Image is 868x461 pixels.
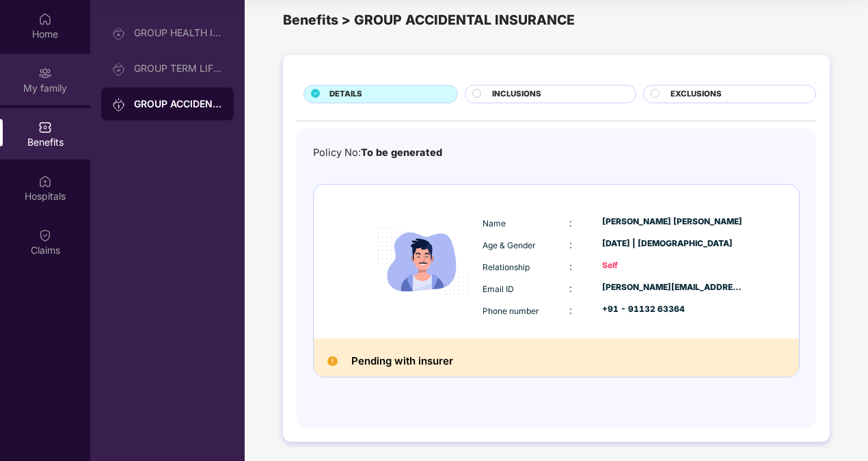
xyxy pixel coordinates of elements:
[134,97,223,111] div: GROUP ACCIDENTAL INSURANCE
[134,27,223,38] div: GROUP HEALTH INSURANCE
[492,88,541,101] span: INCLUSIONS
[134,63,223,74] div: GROUP TERM LIFE INSURANCE
[569,304,572,316] span: :
[313,145,442,161] div: Policy No:
[670,88,722,101] span: EXCLUSIONS
[327,356,338,367] img: Pending
[602,281,743,294] div: [PERSON_NAME][EMAIL_ADDRESS][PERSON_NAME][DOMAIN_NAME]
[112,62,126,76] img: svg+xml;base64,PHN2ZyB3aWR0aD0iMjAiIGhlaWdodD0iMjAiIHZpZXdCb3g9IjAgMCAyMCAyMCIgZmlsbD0ibm9uZSIgeG...
[38,120,52,134] img: svg+xml;base64,PHN2ZyBpZD0iQmVuZWZpdHMiIHhtbG5zPSJodHRwOi8vd3d3LnczLm9yZy8yMDAwL3N2ZyIgd2lkdGg9Ij...
[366,205,479,318] img: icon
[569,217,572,228] span: :
[602,215,743,228] div: [PERSON_NAME] [PERSON_NAME]
[38,12,52,26] img: svg+xml;base64,PHN2ZyBpZD0iSG9tZSIgeG1sbnM9Imh0dHA6Ly93d3cudzMub3JnLzIwMDAvc3ZnIiB3aWR0aD0iMjAiIG...
[602,259,743,272] div: Self
[329,88,362,101] span: DETAILS
[112,27,126,40] img: svg+xml;base64,PHN2ZyB3aWR0aD0iMjAiIGhlaWdodD0iMjAiIHZpZXdCb3g9IjAgMCAyMCAyMCIgZmlsbD0ibm9uZSIgeG...
[283,10,830,31] div: Benefits > GROUP ACCIDENTAL INSURANCE
[351,352,453,370] h2: Pending with insurer
[602,303,743,316] div: +91 - 91132 63364
[112,98,126,111] img: svg+xml;base64,PHN2ZyB3aWR0aD0iMjAiIGhlaWdodD0iMjAiIHZpZXdCb3g9IjAgMCAyMCAyMCIgZmlsbD0ibm9uZSIgeG...
[569,239,572,250] span: :
[569,282,572,294] span: :
[569,261,572,272] span: :
[38,174,52,188] img: svg+xml;base64,PHN2ZyBpZD0iSG9zcGl0YWxzIiB4bWxucz0iaHR0cDovL3d3dy53My5vcmcvMjAwMC9zdmciIHdpZHRoPS...
[483,284,514,294] span: Email ID
[38,228,52,242] img: svg+xml;base64,PHN2ZyBpZD0iQ2xhaW0iIHhtbG5zPSJodHRwOi8vd3d3LnczLm9yZy8yMDAwL3N2ZyIgd2lkdGg9IjIwIi...
[483,218,506,228] span: Name
[483,306,539,316] span: Phone number
[483,262,530,272] span: Relationship
[602,237,743,250] div: [DATE] | [DEMOGRAPHIC_DATA]
[361,146,442,158] span: To be generated
[483,240,536,250] span: Age & Gender
[38,66,52,80] img: svg+xml;base64,PHN2ZyB3aWR0aD0iMjAiIGhlaWdodD0iMjAiIHZpZXdCb3g9IjAgMCAyMCAyMCIgZmlsbD0ibm9uZSIgeG...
